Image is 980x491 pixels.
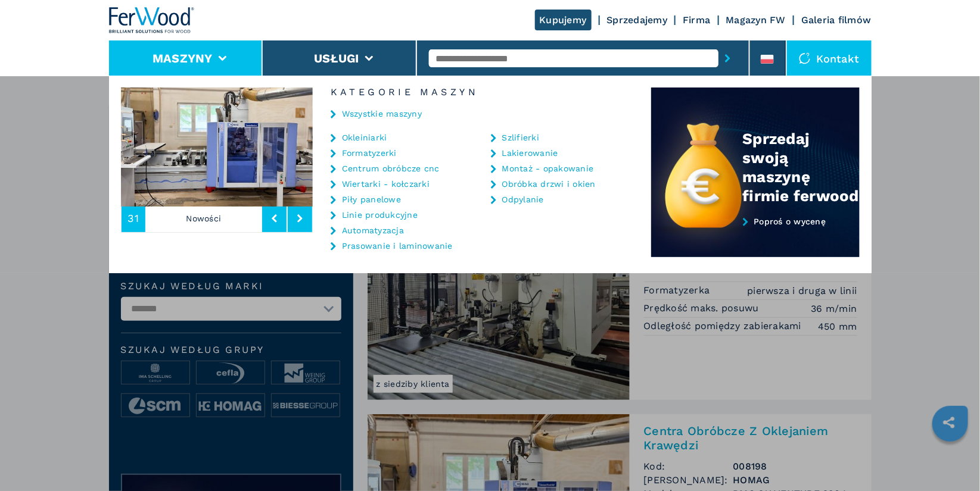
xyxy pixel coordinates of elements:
[651,217,860,258] a: Poproś o wycenę
[342,242,453,250] a: Prasowanie i laminowanie
[128,213,139,224] span: 31
[743,129,860,205] div: Sprzedaj swoją maszynę firmie ferwood
[502,195,544,204] a: Odpylanie
[718,45,737,72] button: submit-button
[314,51,359,65] button: Usługi
[153,51,213,65] button: Maszyny
[799,52,811,64] img: Kontakt
[683,14,710,26] a: Firma
[342,133,387,142] a: Okleiniarki
[109,7,195,33] img: Ferwood
[787,40,872,76] div: Kontakt
[502,164,594,173] a: Montaż - opakowanie
[502,149,558,157] a: Lakierowanie
[342,180,430,188] a: Wiertarki - kołczarki
[121,87,313,207] img: image
[342,211,418,219] a: Linie produkcyjne
[342,164,440,173] a: Centrum obróbcze cnc
[342,110,422,118] a: Wszystkie maszyny
[145,205,262,232] p: Nowości
[342,195,401,204] a: Piły panelowe
[535,10,592,30] a: Kupujemy
[502,133,540,142] a: Szlifierki
[313,87,505,207] img: image
[313,87,651,97] h6: Kategorie maszyn
[801,14,872,26] a: Galeria filmów
[342,226,404,234] a: Automatyzacja
[726,14,786,26] a: Magazyn FW
[502,180,596,188] a: Obróbka drzwi i okien
[342,149,397,157] a: Formatyzerki
[607,14,668,26] a: Sprzedajemy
